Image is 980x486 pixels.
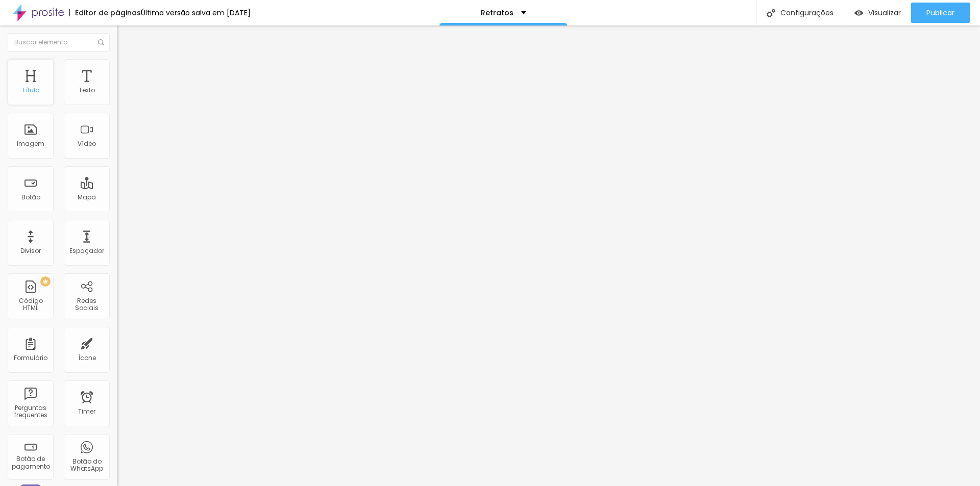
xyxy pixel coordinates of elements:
div: Botão de pagamento [10,455,51,470]
div: Formulário [14,354,47,362]
div: Texto [79,87,95,94]
img: Icone [98,39,104,45]
div: Botão [21,194,40,201]
button: Publicar [911,3,970,23]
div: Timer [78,408,95,415]
div: Código HTML [10,297,51,312]
div: Ícone [78,354,96,362]
div: Botão do WhatsApp [66,458,107,473]
button: Visualizar [844,3,911,23]
span: Visualizar [868,9,901,17]
span: Publicar [926,9,954,17]
img: Icone [767,9,775,17]
div: Editor de páginas [69,9,141,16]
div: Redes Sociais [66,297,107,312]
div: Última versão salva em [DATE] [141,9,251,16]
div: Mapa [78,194,96,201]
div: Espaçador [69,247,104,254]
div: Vídeo [78,140,96,147]
div: Imagem [17,140,44,147]
p: Retratos [481,9,513,16]
div: Divisor [20,247,41,254]
div: Título [22,87,39,94]
div: Perguntas frequentes [10,404,51,419]
iframe: Editor [117,25,980,486]
img: view-1.svg [854,9,863,17]
input: Buscar elemento [8,33,110,52]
